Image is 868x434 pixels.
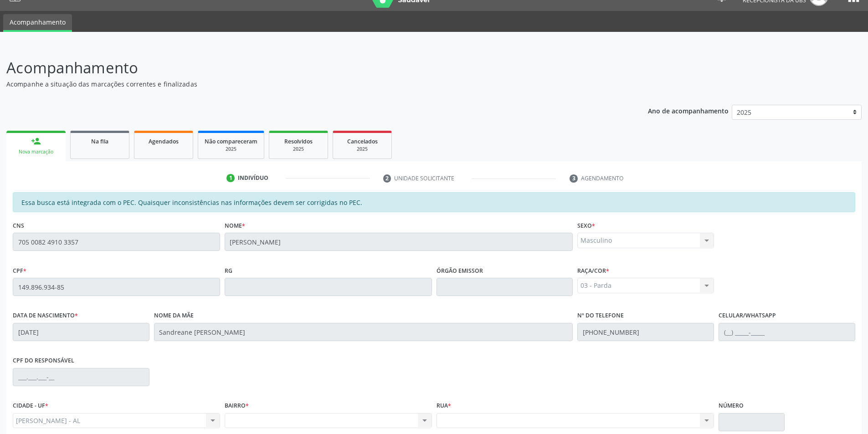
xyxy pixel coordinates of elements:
label: BAIRRO [225,399,249,413]
label: Nome da mãe [154,309,194,323]
label: Data de nascimento [13,309,78,323]
div: Indivíduo [238,174,268,182]
a: Acompanhamento [3,14,72,32]
label: Nº do Telefone [577,309,624,323]
label: CPF do responsável [13,354,74,368]
label: Número [719,399,744,413]
span: Na fila [91,138,108,145]
div: Essa busca está integrada com o PEC. Quaisquer inconsistências nas informações devem ser corrigid... [13,192,855,212]
label: Sexo [577,219,595,233]
input: ___.___.___-__ [13,368,149,386]
div: 2025 [276,146,321,153]
label: CPF [13,264,26,278]
div: 1 [226,174,235,182]
label: Rua [437,399,451,413]
label: Órgão emissor [437,264,483,278]
label: CNS [13,219,24,233]
input: (__) _____-_____ [719,323,855,341]
label: Nome [225,219,245,233]
input: __/__/____ [13,323,149,341]
p: Acompanhe a situação das marcações correntes e finalizadas [6,79,605,89]
div: 2025 [205,146,257,153]
div: 2025 [339,146,385,153]
label: CIDADE - UF [13,399,48,413]
input: (__) _____-_____ [577,323,714,341]
p: Ano de acompanhamento [648,105,729,116]
span: Cancelados [347,138,378,145]
label: Raça/cor [577,264,609,278]
label: Celular/WhatsApp [719,309,776,323]
span: Resolvidos [284,138,313,145]
label: RG [225,264,232,278]
div: person_add [31,136,41,146]
p: Acompanhamento [6,56,605,79]
span: Agendados [149,138,179,145]
div: Nova marcação [13,148,59,155]
span: Não compareceram [205,138,257,145]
